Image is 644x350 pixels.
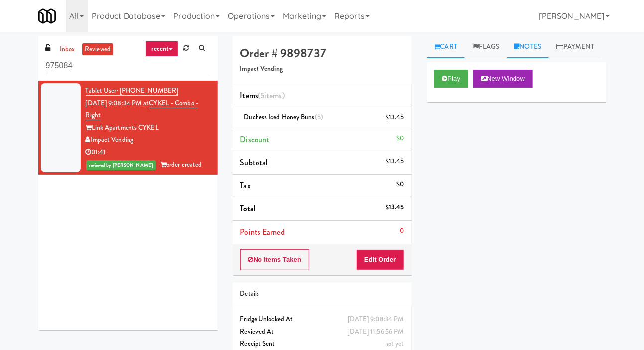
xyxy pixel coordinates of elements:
h5: Impact Vending [240,65,404,73]
span: · [PHONE_NUMBER] [117,86,179,95]
div: $13.45 [386,201,404,214]
span: [DATE] 9:08:34 PM at [86,98,149,108]
div: 01:41 [86,146,210,159]
a: Payment [549,36,602,58]
div: Impact Vending [86,134,210,146]
div: [DATE] 11:56:56 PM [348,326,404,338]
div: Details [240,288,404,300]
h4: Order # 9898737 [240,47,404,60]
button: Play [434,70,469,88]
span: Tax [240,180,251,191]
button: Edit Order [356,249,404,270]
button: No Items Taken [240,249,310,270]
div: [DATE] 9:08:34 PM [348,313,404,326]
span: Subtotal [240,157,268,168]
div: Fridge Unlocked At [240,313,404,326]
div: $0 [396,132,404,145]
a: recent [146,41,179,57]
a: reviewed [82,43,113,56]
img: Micromart [38,7,56,25]
a: inbox [57,43,78,56]
a: Flags [465,36,507,58]
span: Total [240,203,256,214]
div: Link Apartments CYKEL [86,122,210,134]
span: (5) [315,112,323,122]
span: order created [160,160,202,169]
span: Items [240,90,285,101]
span: Discount [240,134,270,145]
input: Search vision orders [46,57,210,75]
span: reviewed by [PERSON_NAME] [86,160,156,170]
div: $0 [396,178,404,191]
div: 0 [400,225,404,237]
button: New Window [473,70,533,88]
a: Notes [507,36,549,58]
span: not yet [385,339,404,348]
ng-pluralize: items [264,90,282,101]
div: $13.45 [386,111,404,124]
li: Tablet User· [PHONE_NUMBER][DATE] 9:08:34 PM atCYKEL - Combo - RightLink Apartments CYKELImpact V... [38,81,218,175]
span: Duchess Iced Honey Buns [244,112,324,122]
div: Reviewed At [240,326,404,338]
a: Cart [427,36,465,58]
a: Tablet User· [PHONE_NUMBER] [86,86,179,96]
div: $13.45 [386,155,404,168]
span: (5 ) [258,90,285,101]
span: Points Earned [240,226,285,238]
div: Receipt Sent [240,338,404,350]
